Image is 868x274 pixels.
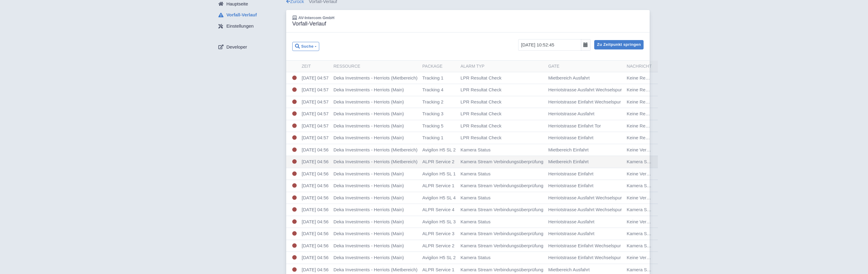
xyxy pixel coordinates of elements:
[302,75,329,80] span: [DATE] 04:57
[461,147,491,152] span: Kamera Status
[461,111,502,116] span: LPR Resultat Check
[226,23,253,30] span: Einstellungen
[420,61,458,72] th: Package
[458,61,546,72] th: Alarm Typ
[333,183,404,188] span: Deka Investments - Herriots (Main)
[627,255,687,260] span: Keine Verbindung zur Kamera
[333,267,418,272] span: Deka Investments - Herriots (Mietbereich)
[214,41,286,53] a: Developer
[302,243,329,248] span: [DATE] 04:56
[333,147,418,152] span: Deka Investments - Herriots (Mietbereich)
[422,231,455,236] span: ALPR Service 3
[302,111,329,116] span: [DATE] 04:57
[627,207,687,212] span: Kamera Stream unterbrochen
[627,147,687,152] span: Keine Verbindung zur Kamera
[548,99,621,104] span: Herriotstrasse Einfahrt Wechselspur
[548,159,588,164] span: Mietbereich Einfahrt
[461,75,502,80] span: LPR Resultat Check
[548,123,601,128] span: Herriotstrasse Einfahrt Tor
[422,183,455,188] span: ALPR Service 1
[627,159,687,164] span: Kamera Stream unterbrochen
[333,75,418,80] span: Deka Investments - Herriots (Mietbereich)
[302,255,329,260] span: [DATE] 04:56
[422,75,443,80] span: Tracking 1
[422,207,455,212] span: ALPR Service 4
[548,243,621,248] span: Herriotstrasse Einfahrt Wechselspur
[302,183,329,188] span: [DATE] 04:56
[518,39,581,51] input: (optional)
[333,231,404,236] span: Deka Investments - Herriots (Main)
[302,219,329,224] span: [DATE] 04:56
[226,12,257,19] span: Vorfall-Verlauf
[302,135,329,140] span: [DATE] 04:57
[333,135,404,140] span: Deka Investments - Herriots (Main)
[461,195,491,200] span: Kamera Status
[548,219,595,224] span: Herriotstrasse Ausfahrt
[594,40,644,49] button: Zu Zeitpunkt springen
[422,111,443,116] span: Tracking 3
[627,219,687,224] span: Keine Verbindung zur Kamera
[627,111,724,116] span: Keine Resultate von der Kennzeichenerkennung
[333,87,404,92] span: Deka Investments - Herriots (Main)
[302,123,329,128] span: [DATE] 04:57
[461,243,544,248] span: Kamera Stream Verbindungsüberprüfung
[302,207,329,212] span: [DATE] 04:56
[627,135,724,140] span: Keine Resultate von der Kennzeichenerkennung
[422,171,456,176] span: Avigilon H5 SL 1
[461,123,502,128] span: LPR Resultat Check
[333,219,404,224] span: Deka Investments - Herriots (Main)
[299,61,331,72] th: Zeit
[627,123,724,128] span: Keine Resultate von der Kennzeichenerkennung
[333,99,404,104] span: Deka Investments - Herriots (Main)
[333,111,404,116] span: Deka Investments - Herriots (Main)
[302,171,329,176] span: [DATE] 04:56
[548,183,593,188] span: Herriotstrasse Einfahrt
[331,61,420,72] th: Ressource
[302,99,329,104] span: [DATE] 04:57
[627,87,724,92] span: Keine Resultate von der Kennzeichenerkennung
[422,159,455,164] span: ALPR Service 2
[422,87,443,92] span: Tracking 4
[302,195,329,200] span: [DATE] 04:56
[333,243,404,248] span: Deka Investments - Herriots (Main)
[548,147,588,152] span: Mietbereich Einfahrt
[461,255,491,260] span: Kamera Status
[333,171,404,176] span: Deka Investments - Herriots (Main)
[292,21,334,27] h3: Vorfall-Verlauf
[627,231,687,236] span: Kamera Stream unterbrochen
[422,123,443,128] span: Tracking 5
[627,75,724,80] span: Keine Resultate von der Kennzeichenerkennung
[292,42,319,51] button: Suche
[333,207,404,212] span: Deka Investments - Herriots (Main)
[298,15,334,20] span: AV-Intercom GmbH
[627,267,687,272] span: Kamera Stream unterbrochen
[333,255,404,260] span: Deka Investments - Herriots (Main)
[422,219,456,224] span: Avigilon H5 SL 3
[226,44,247,51] span: Developer
[624,61,658,72] th: Nachricht
[333,159,418,164] span: Deka Investments - Herriots (Mietbereich)
[461,87,502,92] span: LPR Resultat Check
[548,87,622,92] span: Herriotstrasse Ausfahrt Wechselspur
[422,255,456,260] span: Avigilon H5 SL 2
[548,267,590,272] span: Mietbereich Ausfahrt
[302,87,329,92] span: [DATE] 04:57
[422,243,455,248] span: ALPR Service 2
[461,99,502,104] span: LPR Resultat Check
[422,99,443,104] span: Tracking 2
[422,135,443,140] span: Tracking 1
[422,267,455,272] span: ALPR Service 1
[302,159,329,164] span: [DATE] 04:56
[333,195,404,200] span: Deka Investments - Herriots (Main)
[461,219,491,224] span: Kamera Status
[461,267,544,272] span: Kamera Stream Verbindungsüberprüfung
[546,61,624,72] th: Gate
[627,243,687,248] span: Kamera Stream unterbrochen
[461,171,491,176] span: Kamera Status
[333,123,404,128] span: Deka Investments - Herriots (Main)
[422,195,456,200] span: Avigilon H5 SL 4
[214,21,286,32] a: Einstellungen
[548,75,590,80] span: Mietbereich Ausfahrt
[548,171,593,176] span: Herriotstrasse Einfahrt
[461,207,544,212] span: Kamera Stream Verbindungsüberprüfung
